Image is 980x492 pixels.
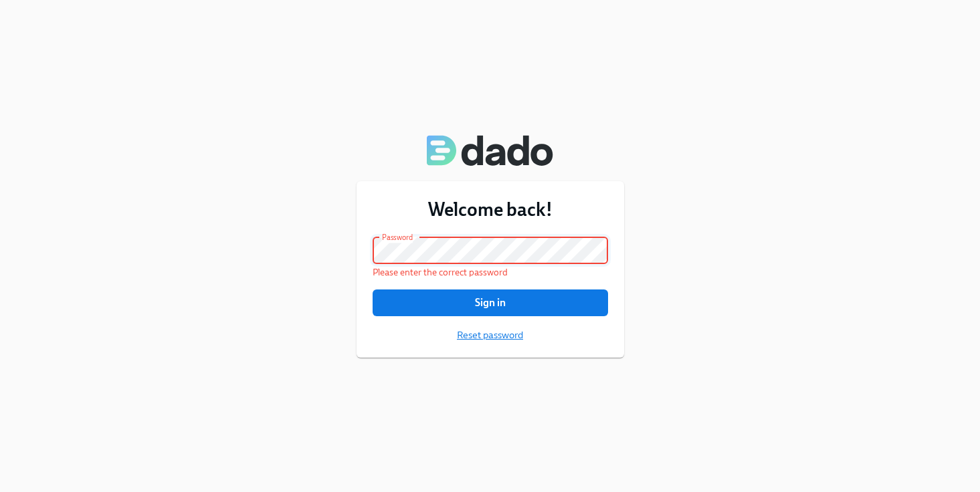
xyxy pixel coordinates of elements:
[373,197,608,221] h3: Welcome back!
[427,134,553,166] img: Dado
[382,296,599,310] span: Sign in
[373,289,608,316] button: Sign in
[457,328,523,342] button: Reset password
[373,266,608,279] p: Please enter the correct password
